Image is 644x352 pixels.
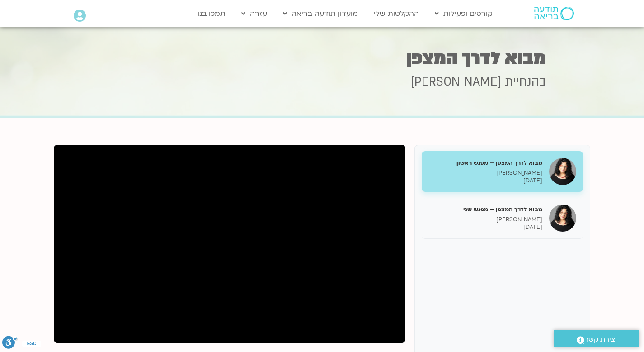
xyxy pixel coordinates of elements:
span: בהנחיית [505,74,546,90]
a: קורסים ופעילות [430,5,497,22]
a: עזרה [237,5,272,22]
h1: מבוא לדרך המצפן [99,49,546,67]
h5: מבוא לדרך המצפן – מפגש ראשון [428,159,542,167]
a: מועדון תודעה בריאה [278,5,362,22]
p: [PERSON_NAME] [428,216,542,224]
img: מבוא לדרך המצפן – מפגש שני [549,205,576,232]
p: [DATE] [428,177,542,185]
a: ההקלטות שלי [369,5,423,22]
h5: מבוא לדרך המצפן – מפגש שני [428,205,542,214]
a: יצירת קשר [554,330,639,347]
p: [DATE] [428,224,542,231]
a: תמכו בנו [193,5,230,22]
img: מבוא לדרך המצפן – מפגש ראשון [549,158,576,185]
p: [PERSON_NAME] [428,169,542,177]
img: תודעה בריאה [534,7,574,20]
span: יצירת קשר [584,333,617,346]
